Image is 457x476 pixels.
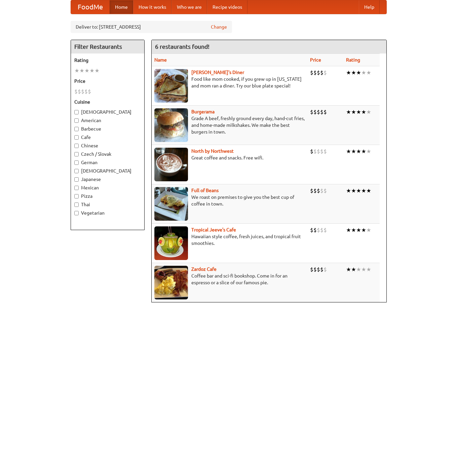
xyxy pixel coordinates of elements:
[351,69,356,76] li: ★
[346,108,351,116] li: ★
[361,187,366,194] li: ★
[361,148,366,155] li: ★
[154,69,188,103] img: sallys.jpg
[74,57,141,64] h5: Rating
[154,272,305,286] p: Coffee bar and sci-fi bookshop. Come in for an espresso or a slice of our famous pie.
[154,148,188,181] img: north.jpg
[154,108,188,142] img: burgerama.jpg
[154,115,305,135] p: Grade A beef, freshly ground every day, hand-cut fries, and home-made milkshakes. We make the bes...
[88,88,91,95] li: $
[323,69,327,76] li: $
[74,193,141,199] label: Pizza
[191,227,236,232] a: Tropical Jeeve's Cafe
[74,135,79,140] input: Cafe
[310,266,313,273] li: $
[74,125,141,132] label: Barbecue
[74,211,79,215] input: Vegetarian
[74,176,141,183] label: Japanese
[191,148,234,154] a: North by Northwest
[207,0,247,14] a: Recipe videos
[320,69,323,76] li: $
[346,57,360,63] a: Rating
[74,134,141,141] label: Cafe
[172,0,207,14] a: Who we are
[155,43,210,50] ng-pluralize: 6 restaurants found!
[74,210,141,216] label: Vegetarian
[320,266,323,273] li: $
[74,109,141,115] label: [DEMOGRAPHIC_DATA]
[351,187,356,194] li: ★
[346,266,351,273] li: ★
[346,69,351,76] li: ★
[133,0,172,14] a: How it works
[366,266,371,273] li: ★
[74,88,78,95] li: $
[320,108,323,116] li: $
[317,226,320,234] li: $
[74,159,141,166] label: German
[356,187,361,194] li: ★
[317,108,320,116] li: $
[310,108,313,116] li: $
[366,108,371,116] li: ★
[74,99,141,105] h5: Cuisine
[356,108,361,116] li: ★
[361,108,366,116] li: ★
[366,226,371,234] li: ★
[320,148,323,155] li: $
[74,110,79,114] input: [DEMOGRAPHIC_DATA]
[356,266,361,273] li: ★
[191,266,217,272] a: Zardoz Cafe
[74,168,141,174] label: [DEMOGRAPHIC_DATA]
[323,266,327,273] li: $
[74,142,141,149] label: Chinese
[313,187,317,194] li: $
[356,226,361,234] li: ★
[74,194,79,198] input: Pizza
[361,226,366,234] li: ★
[110,0,133,14] a: Home
[317,69,320,76] li: $
[346,226,351,234] li: ★
[366,69,371,76] li: ★
[351,108,356,116] li: ★
[74,203,79,207] input: Thai
[154,194,305,207] p: We roast on premises to give you the best cup of coffee in town.
[78,88,81,95] li: $
[346,148,351,155] li: ★
[191,70,244,75] b: [PERSON_NAME]'s Diner
[74,127,79,131] input: Barbecue
[356,69,361,76] li: ★
[74,201,141,208] label: Thai
[359,0,380,14] a: Help
[154,266,188,299] img: zardoz.jpg
[154,57,167,63] a: Name
[74,169,79,173] input: [DEMOGRAPHIC_DATA]
[154,187,188,221] img: beans.jpg
[346,187,351,194] li: ★
[310,226,313,234] li: $
[74,184,141,191] label: Mexican
[313,226,317,234] li: $
[323,187,327,194] li: $
[351,266,356,273] li: ★
[310,57,321,63] a: Price
[323,148,327,155] li: $
[191,109,215,114] a: Burgerama
[84,67,89,74] li: ★
[74,177,79,182] input: Japanese
[89,67,94,74] li: ★
[84,88,88,95] li: $
[191,188,219,193] b: Full of Beans
[313,108,317,116] li: $
[154,226,188,260] img: jeeves.jpg
[361,266,366,273] li: ★
[71,40,144,53] h4: Filter Restaurants
[323,226,327,234] li: $
[351,148,356,155] li: ★
[154,154,305,161] p: Great coffee and snacks. Free wifi.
